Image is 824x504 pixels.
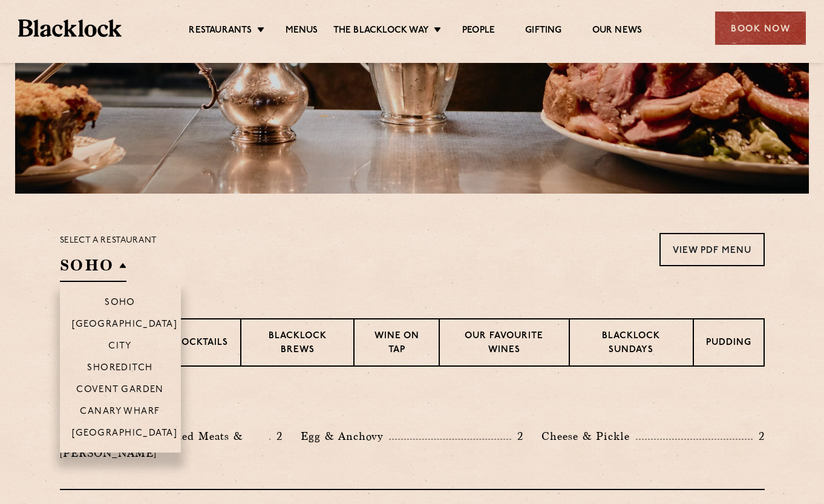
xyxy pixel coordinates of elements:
[659,233,765,266] a: View PDF Menu
[253,330,342,358] p: Blacklock Brews
[270,428,283,444] p: 2
[333,25,429,38] a: The Blacklock Way
[18,19,122,37] img: BL_Textured_Logo-footer-cropped.svg
[72,319,178,332] p: [GEOGRAPHIC_DATA]
[715,11,806,45] div: Book Now
[76,385,164,397] p: Covent Garden
[511,428,523,444] p: 2
[541,428,636,445] p: Cheese & Pickle
[452,330,557,358] p: Our favourite wines
[753,428,765,444] p: 2
[60,233,157,249] p: Select a restaurant
[174,336,228,352] p: Cocktails
[592,25,643,38] a: Our News
[706,336,751,352] p: Pudding
[60,255,126,282] h2: SOHO
[87,363,153,375] p: Shoreditch
[525,25,561,38] a: Gifting
[367,330,426,358] p: Wine on Tap
[108,341,132,353] p: City
[582,330,680,358] p: Blacklock Sundays
[80,407,160,419] p: Canary Wharf
[462,25,495,38] a: People
[105,298,136,310] p: Soho
[301,428,389,445] p: Egg & Anchovy
[72,428,178,440] p: [GEOGRAPHIC_DATA]
[286,25,318,38] a: Menus
[189,25,252,38] a: Restaurants
[60,397,765,413] h3: Pre Chop Bites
